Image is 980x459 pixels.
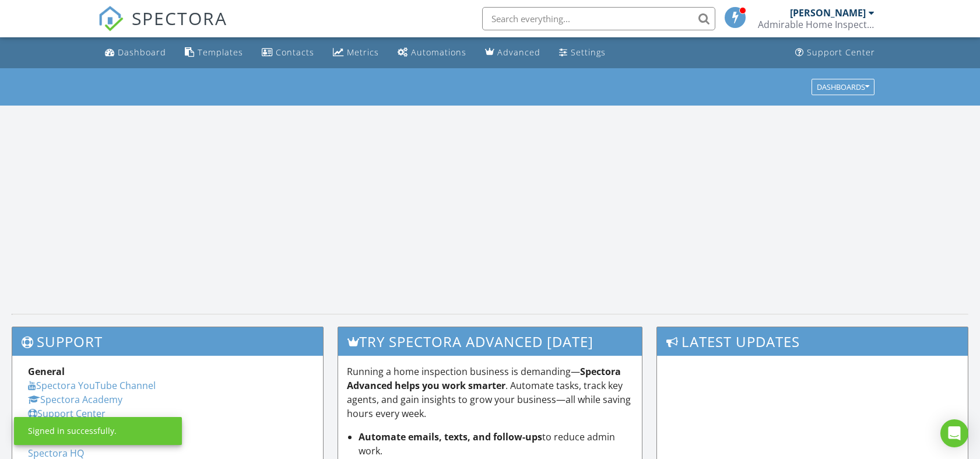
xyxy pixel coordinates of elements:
a: Templates [180,42,248,64]
li: to reduce admin work. [359,430,633,458]
div: Open Intercom Messenger [940,419,968,447]
a: Support Center [791,42,880,64]
strong: Spectora Advanced helps you work smarter [347,365,621,392]
a: SPECTORA [98,16,227,40]
button: Dashboards [812,79,874,95]
div: Contacts [276,47,314,58]
a: Metrics [328,42,384,64]
strong: Automate emails, texts, and follow-ups [359,430,542,443]
div: [PERSON_NAME] [790,7,866,19]
a: Spectora YouTube Channel [28,379,156,392]
p: Running a home inspection business is demanding— . Automate tasks, track key agents, and gain ins... [347,365,633,421]
a: Dashboard [100,42,171,64]
h3: Latest Updates [657,327,968,356]
h3: Support [12,327,323,356]
div: Automations [411,47,466,58]
a: Contacts [257,42,319,64]
div: Signed in successfully. [28,425,117,437]
div: Support Center [807,47,875,58]
div: Admirable Home Inspections, LLC [758,19,874,30]
strong: General [28,365,65,378]
h3: Try spectora advanced [DATE] [338,327,642,356]
a: Advanced [480,42,545,64]
div: Dashboard [118,47,166,58]
a: Spectora Academy [28,393,122,406]
a: Support Center [28,407,106,420]
div: Metrics [347,47,379,58]
a: Settings [554,42,610,64]
div: Settings [571,47,606,58]
span: SPECTORA [132,6,227,30]
img: The Best Home Inspection Software - Spectora [98,6,124,31]
div: Dashboards [817,83,869,91]
input: Search everything... [482,7,715,30]
div: Templates [198,47,243,58]
a: Automations (Basic) [393,42,471,64]
div: Advanced [497,47,540,58]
